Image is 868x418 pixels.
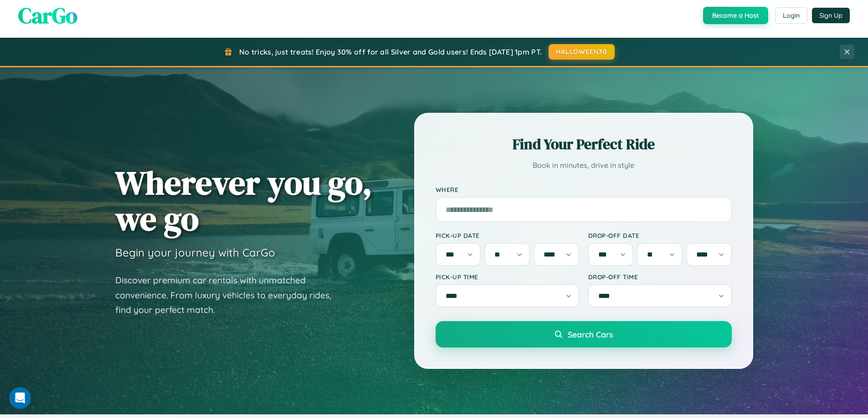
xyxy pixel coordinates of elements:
label: Pick-up Time [436,273,579,281]
label: Drop-off Time [588,273,732,281]
span: Search Cars [568,329,613,339]
label: Drop-off Date [588,232,732,239]
span: CarGo [18,0,77,30]
h1: Wherever you go, we go [115,165,372,237]
h2: Find Your Perfect Ride [436,134,732,154]
button: HALLOWEEN30 [549,44,615,60]
span: No tricks, just treats! Enjoy 30% off for all Silver and Gold users! Ends [DATE] 1pm PT. [239,47,542,56]
label: Pick-up Date [436,232,579,239]
label: Where [436,186,732,193]
p: Book in minutes, drive in style [436,159,732,172]
button: Search Cars [436,321,732,347]
button: Become a Host [703,7,768,24]
h3: Begin your journey with CarGo [115,246,275,259]
button: Login [775,7,807,24]
iframe: Intercom live chat [9,387,31,409]
p: Discover premium car rentals with unmatched convenience. From luxury vehicles to everyday rides, ... [115,273,343,317]
button: Sign Up [812,8,850,23]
